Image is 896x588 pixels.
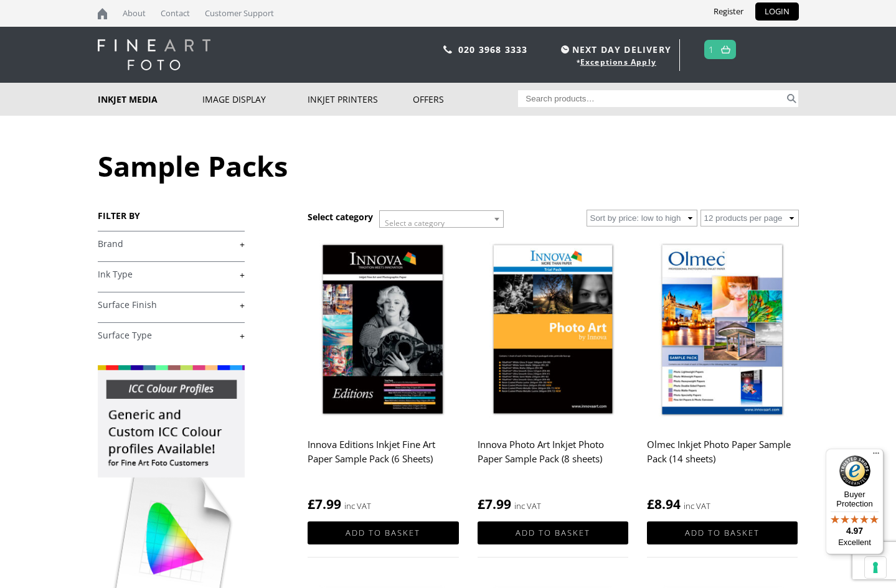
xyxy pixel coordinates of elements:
[308,83,413,116] a: Inkjet Printers
[561,45,569,54] img: time.svg
[587,210,697,226] select: Shop order
[458,44,528,55] a: 020 3968 3333
[514,499,541,513] strong: inc VAT
[98,299,245,311] a: +
[647,495,681,513] bdi: 8.94
[580,57,656,67] a: Exceptions Apply
[202,83,308,116] a: Image Display
[478,236,628,513] a: Innova Photo Art Inkjet Photo Paper Sample Pack (8 sheets) £7.99 inc VAT
[308,236,458,425] img: Innova Editions Inkjet Fine Art Paper Sample Pack (6 Sheets)
[647,433,798,483] h2: Olmec Inkjet Photo Paper Sample Pack (14 sheets)
[443,45,452,54] img: phone.svg
[478,433,628,483] h2: Innova Photo Art Inkjet Photo Paper Sample Pack (8 sheets)
[98,238,245,250] a: +
[647,236,798,513] a: Olmec Inkjet Photo Paper Sample Pack (14 sheets) £8.94 inc VAT
[869,449,884,464] button: Menu
[704,2,753,21] a: Register
[98,261,245,286] h4: Ink Type
[755,2,799,21] a: LOGIN
[684,499,710,513] strong: inc VAT
[478,236,628,425] img: Innova Photo Art Inkjet Photo Paper Sample Pack (8 sheets)
[558,42,671,57] span: NEXT DAY DELIVERY
[826,538,884,548] p: Excellent
[839,455,870,487] img: Trusted Shops Trustmark
[308,495,341,513] bdi: 7.99
[98,210,245,222] h3: FILTER BY
[846,526,863,536] span: 4.97
[518,90,785,107] input: Search products…
[647,236,798,425] img: Olmec Inkjet Photo Paper Sample Pack (14 sheets)
[478,495,511,513] bdi: 7.99
[308,236,458,513] a: Innova Editions Inkjet Fine Art Paper Sample Pack (6 Sheets) £7.99 inc VAT
[308,521,458,544] a: Add to basket: “Innova Editions Inkjet Fine Art Paper Sample Pack (6 Sheets)”
[647,495,654,513] span: £
[344,499,371,513] strong: inc VAT
[308,211,373,223] h3: Select category
[308,495,315,513] span: £
[478,495,485,513] span: £
[98,269,245,281] a: +
[826,449,884,554] button: Trusted Shops TrustmarkBuyer Protection4.97Excellent
[308,433,458,483] h2: Innova Editions Inkjet Fine Art Paper Sample Pack (6 Sheets)
[98,39,210,70] img: logo-white.svg
[98,292,245,317] h4: Surface Finish
[413,83,518,116] a: Offers
[721,45,730,54] img: basket.svg
[785,90,799,107] button: Search
[385,218,445,228] span: Select a category
[478,521,628,544] a: Add to basket: “Innova Photo Art Inkjet Photo Paper Sample Pack (8 sheets)”
[865,557,886,578] button: Your consent preferences for tracking technologies
[647,521,798,544] a: Add to basket: “Olmec Inkjet Photo Paper Sample Pack (14 sheets)”
[98,83,203,116] a: Inkjet Media
[98,322,245,347] h4: Surface Type
[98,147,799,185] h1: Sample Packs
[709,40,714,58] a: 1
[98,231,245,256] h4: Brand
[98,330,245,342] a: +
[826,490,884,508] p: Buyer Protection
